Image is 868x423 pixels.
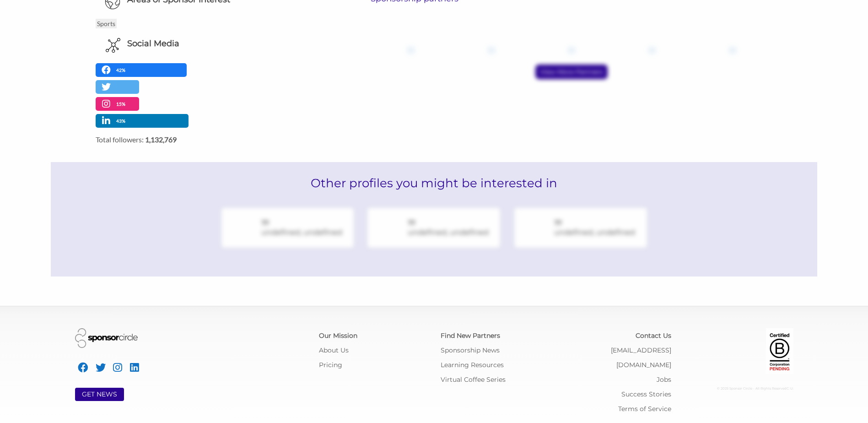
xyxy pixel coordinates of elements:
a: Pricing [319,361,342,369]
p: 15% [116,100,128,108]
p: 42% [116,66,128,75]
p: Sports [96,19,117,28]
a: Learning Resources [441,361,504,369]
h6: Social Media [127,38,179,49]
a: Success Stories [621,390,671,398]
label: Total followers: [96,135,312,144]
a: [EMAIL_ADDRESS][DOMAIN_NAME] [611,346,671,369]
a: Sponsorship News [441,346,500,354]
img: Sponsor Circle Logo [75,328,138,348]
p: 43% [116,117,128,125]
a: Contact Us [636,331,671,340]
a: GET NEWS [82,390,117,398]
a: Jobs [657,375,671,384]
a: Our Mission [319,331,357,340]
span: C: U: [787,386,793,390]
div: © 2025 Sponsor Circle - All Rights Reserved [685,381,793,396]
strong: 1,132,769 [145,135,177,144]
img: Certified Corporation Pending Logo [766,328,793,374]
a: Find New Partners [441,331,500,340]
img: Social Media Icon [106,38,120,53]
a: Virtual Coffee Series [441,375,506,384]
h2: Other profiles you might be interested in [51,162,818,204]
a: About Us [319,346,349,354]
a: Terms of Service [618,405,671,413]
